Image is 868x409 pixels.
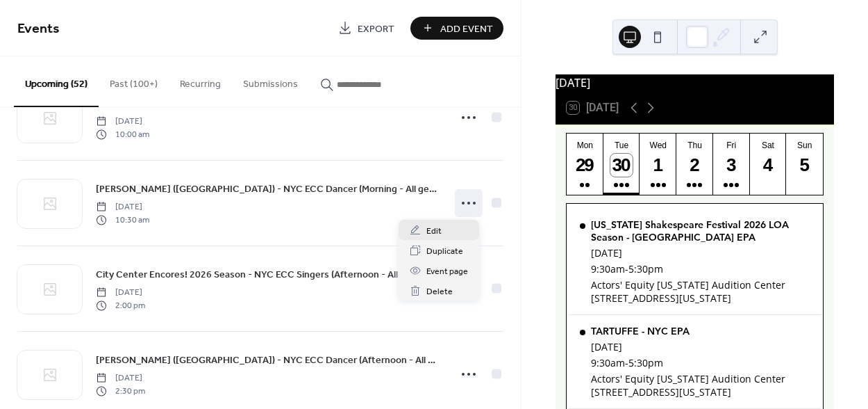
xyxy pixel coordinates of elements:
[625,262,628,275] span: -
[681,141,709,150] div: Thu
[96,352,441,368] a: [PERSON_NAME] ([GEOGRAPHIC_DATA]) - NYC ECC Dancer (Afternoon - All genders)
[567,134,603,195] button: Mon29
[426,264,468,279] span: Event page
[591,340,810,353] div: [DATE]
[96,181,441,197] a: [PERSON_NAME] ([GEOGRAPHIC_DATA]) - NYC ECC Dancer (Morning - All genders)
[96,266,439,282] a: City Center Encores! 2026 Season - NYC ECC Singers (Afternoon - All genders)
[426,244,463,259] span: Duplicate
[717,141,746,150] div: Fri
[676,134,713,195] button: Thu2
[591,325,810,337] div: TARTUFFE - NYC EPA
[96,353,441,368] span: [PERSON_NAME] ([GEOGRAPHIC_DATA]) - NYC ECC Dancer (Afternoon - All genders)
[358,22,394,36] span: Export
[628,356,663,369] span: 5:30pm
[713,134,750,195] button: Fri3
[574,154,596,177] div: 29
[591,356,625,369] span: 9:30am
[426,284,453,299] span: Delete
[591,372,810,399] div: Actors' Equity [US_STATE] Audition Center [STREET_ADDRESS][US_STATE]
[644,141,672,150] div: Wed
[790,141,819,150] div: Sun
[426,224,442,239] span: Edit
[720,154,743,177] div: 3
[96,201,149,214] span: [DATE]
[328,17,405,40] a: Export
[17,15,60,42] span: Events
[591,278,810,305] div: Actors' Equity [US_STATE] Audition Center [STREET_ADDRESS][US_STATE]
[96,128,149,141] span: 10:00 am
[683,154,706,177] div: 2
[608,141,636,150] div: Tue
[640,134,676,195] button: Wed1
[440,22,493,36] span: Add Event
[591,262,625,275] span: 9:30am
[754,141,783,150] div: Sat
[757,154,780,177] div: 4
[647,154,670,177] div: 1
[628,262,663,275] span: 5:30pm
[96,385,145,397] span: 2:30 pm
[786,134,823,195] button: Sun5
[750,134,787,195] button: Sat4
[96,214,149,226] span: 10:30 am
[96,299,145,312] span: 2:00 pm
[625,356,628,369] span: -
[591,246,810,259] div: [DATE]
[232,56,309,106] button: Submissions
[96,372,145,385] span: [DATE]
[556,74,834,91] div: [DATE]
[571,141,599,150] div: Mon
[793,154,816,177] div: 5
[410,17,503,40] button: Add Event
[610,154,633,177] div: 30
[591,218,810,243] div: [US_STATE] Shakespeare Festival 2026 LOA Season - [GEOGRAPHIC_DATA] EPA
[96,268,439,282] span: City Center Encores! 2026 Season - NYC ECC Singers (Afternoon - All genders)
[96,182,441,197] span: [PERSON_NAME] ([GEOGRAPHIC_DATA]) - NYC ECC Dancer (Morning - All genders)
[96,287,145,299] span: [DATE]
[14,56,99,107] button: Upcoming (52)
[99,56,169,106] button: Past (100+)
[96,115,149,128] span: [DATE]
[169,56,232,106] button: Recurring
[603,134,640,195] button: Tue30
